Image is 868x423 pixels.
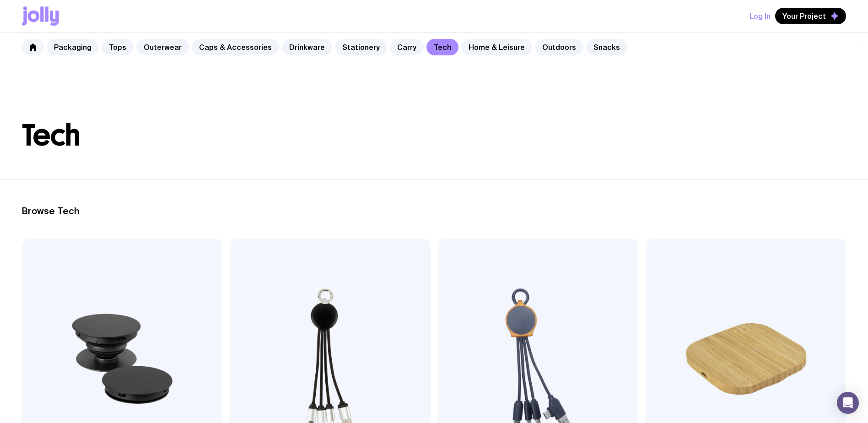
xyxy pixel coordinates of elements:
[586,39,627,55] a: Snacks
[782,11,826,21] span: Your Project
[749,8,771,24] button: Log In
[535,39,583,55] a: Outdoors
[22,121,846,150] h1: Tech
[136,39,189,55] a: Outerwear
[775,8,846,24] button: Your Project
[192,39,279,55] a: Caps & Accessories
[837,392,859,414] div: Open Intercom Messenger
[461,39,532,55] a: Home & Leisure
[390,39,424,55] a: Carry
[22,206,846,217] h2: Browse Tech
[282,39,332,55] a: Drinkware
[102,39,134,55] a: Tops
[335,39,387,55] a: Stationery
[47,39,99,55] a: Packaging
[426,39,458,55] a: Tech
